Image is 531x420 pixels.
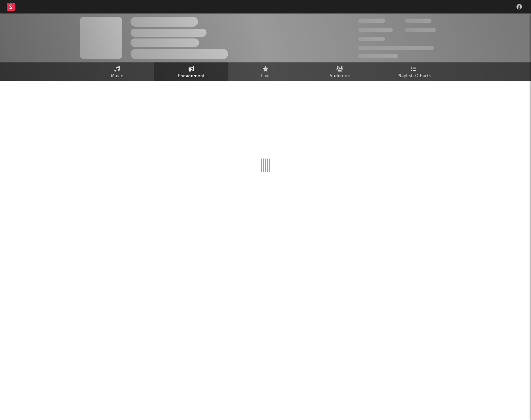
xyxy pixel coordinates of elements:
span: 100,000 [358,37,385,41]
span: Audience [330,72,350,80]
span: 50,000,000 [358,28,393,32]
span: Jump Score: 85.0 [358,54,398,58]
span: Music [111,72,123,80]
a: Music [80,62,154,81]
span: Playlists/Charts [397,72,431,80]
span: 50,000,000 Monthly Listeners [358,46,434,50]
span: 300,000 [358,19,385,23]
a: Live [228,62,303,81]
span: Live [261,72,270,80]
span: Engagement [178,72,205,80]
a: Audience [303,62,377,81]
span: 100,000 [405,19,431,23]
span: 1,000,000 [405,28,436,32]
a: Engagement [154,62,228,81]
a: Playlists/Charts [377,62,451,81]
